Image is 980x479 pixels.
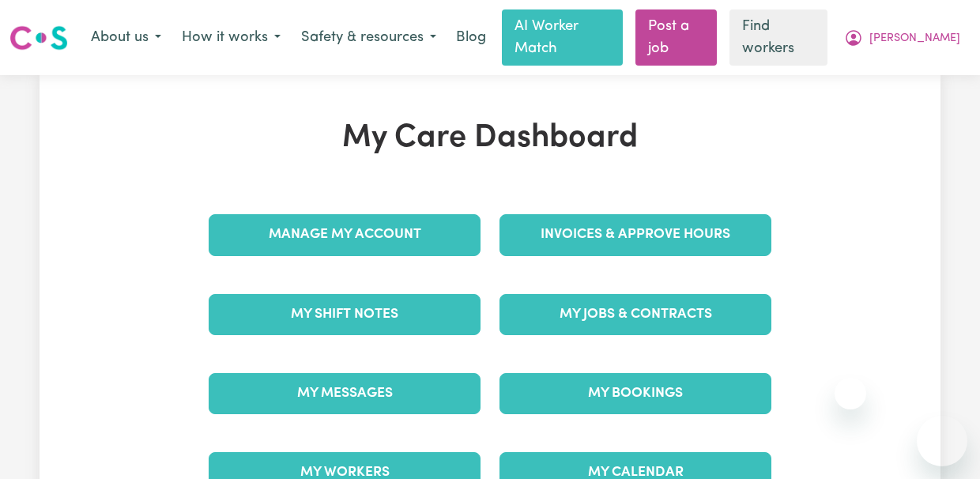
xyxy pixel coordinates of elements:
a: AI Worker Match [502,9,623,66]
a: Post a job [635,9,718,66]
a: Manage My Account [209,214,481,255]
a: Blog [447,21,496,55]
iframe: Close message [835,378,866,409]
iframe: Button to launch messaging window [917,416,967,466]
a: My Bookings [499,373,771,414]
h1: My Care Dashboard [199,119,781,157]
a: Invoices & Approve Hours [499,214,771,255]
a: My Jobs & Contracts [499,294,771,335]
button: How it works [171,21,291,55]
button: About us [81,21,171,55]
a: My Messages [209,373,481,414]
span: [PERSON_NAME] [869,30,960,47]
a: My Shift Notes [209,294,481,335]
img: Careseekers logo [9,24,68,52]
a: Find workers [729,9,827,66]
button: Safety & resources [291,21,447,55]
button: My Account [834,21,971,55]
a: Careseekers logo [9,20,68,56]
